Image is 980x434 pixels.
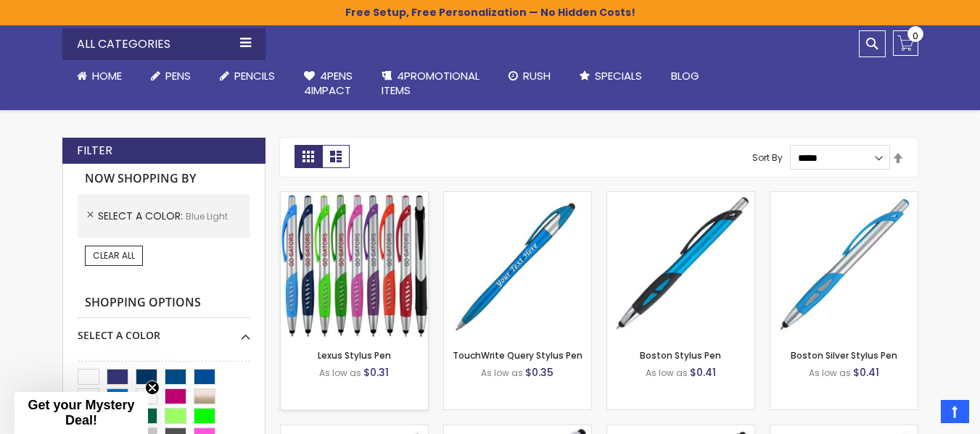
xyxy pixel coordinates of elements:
[860,395,980,434] iframe: Google Customer Reviews
[28,398,134,427] span: Get your Mystery Deal!
[646,367,688,379] span: As low as
[363,365,389,380] span: $0.31
[304,68,353,98] span: 4Pens 4impact
[770,192,918,339] img: Boston Silver Stylus Pen-Blue - Light
[92,68,122,83] span: Home
[78,164,250,194] strong: Now Shopping by
[165,68,191,83] span: Pens
[444,192,591,339] img: TouchWrite Query Stylus Pen-Blue Light
[98,209,186,223] span: Select A Color
[595,68,642,83] span: Specials
[289,60,367,107] a: 4Pens4impact
[607,191,754,204] a: Boston Stylus Pen-Blue - Light
[523,68,551,83] span: Rush
[93,249,135,262] span: Clear All
[319,367,361,379] span: As low as
[656,60,714,92] a: Blog
[752,151,783,164] label: Sort By
[78,318,250,343] div: Select A Color
[186,210,228,222] span: Blue Light
[770,191,918,204] a: Boston Silver Stylus Pen-Blue - Light
[77,143,112,159] strong: Filter
[791,349,897,362] a: Boston Silver Stylus Pen
[671,68,699,83] span: Blog
[607,192,754,339] img: Boston Stylus Pen-Blue - Light
[85,246,143,266] a: Clear All
[281,191,428,204] a: Lexus Stylus Pen
[62,28,265,60] div: All Categories
[853,365,879,380] span: $0.41
[481,367,523,379] span: As low as
[453,349,582,362] a: TouchWrite Query Stylus Pen
[295,145,322,168] strong: Grid
[234,68,275,83] span: Pencils
[913,29,918,43] span: 0
[367,60,494,107] a: 4PROMOTIONALITEMS
[893,30,918,56] a: 0
[565,60,656,92] a: Specials
[62,60,136,92] a: Home
[382,68,479,98] span: 4PROMOTIONAL ITEMS
[690,365,716,380] span: $0.41
[281,192,428,339] img: Lexus Stylus Pen
[318,349,391,362] a: Lexus Stylus Pen
[809,367,851,379] span: As low as
[640,349,721,362] a: Boston Stylus Pen
[78,288,250,319] strong: Shopping Options
[145,380,160,395] button: Close teaser
[525,365,553,380] span: $0.35
[205,60,289,92] a: Pencils
[15,392,148,434] div: Get your Mystery Deal!Close teaser
[444,191,591,204] a: TouchWrite Query Stylus Pen-Blue Light
[136,60,205,92] a: Pens
[494,60,565,92] a: Rush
